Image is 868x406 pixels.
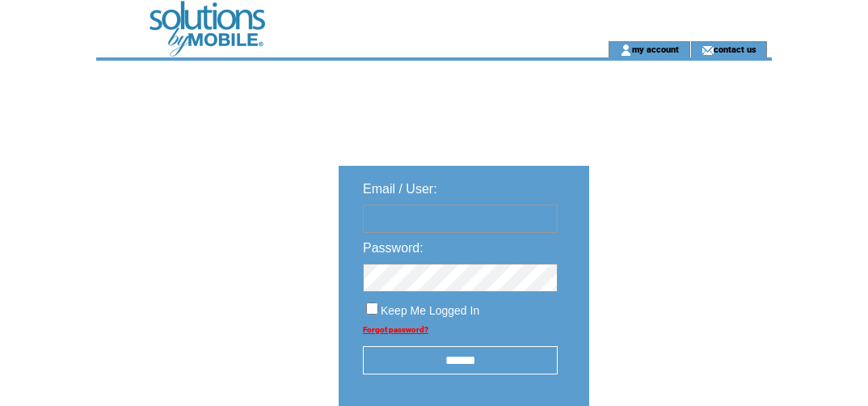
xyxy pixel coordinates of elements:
img: account_icon.gif;jsessionid=6ADC0B0D3E4754CAF287C5DE28DA4536 [620,44,632,57]
span: Keep Me Logged In [381,304,479,317]
a: contact us [714,44,756,54]
a: Forgot password? [363,325,428,334]
a: my account [632,44,679,54]
span: Password: [363,241,423,255]
span: Email / User: [363,182,437,196]
img: contact_us_icon.gif;jsessionid=6ADC0B0D3E4754CAF287C5DE28DA4536 [702,44,714,57]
